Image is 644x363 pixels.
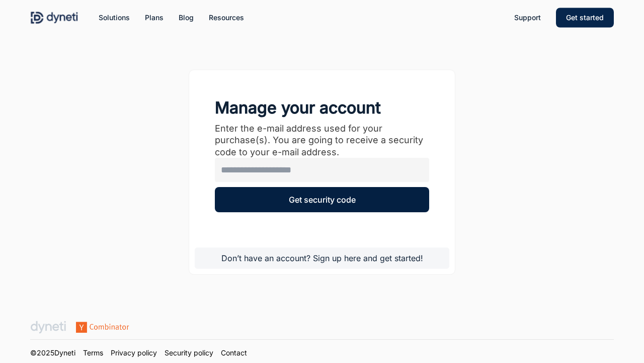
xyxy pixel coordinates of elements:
[514,12,541,23] a: Support
[514,13,541,22] span: Support
[111,348,157,357] a: Privacy policy
[99,13,130,22] span: Solutions
[215,187,429,212] button: Get security code
[145,12,164,23] a: Plans
[566,13,604,22] span: Get started
[30,10,78,25] img: Dyneti Technologies
[221,348,247,357] a: Contact
[556,12,614,23] a: Get started
[37,348,54,357] span: 2025
[99,12,130,23] a: Solutions
[179,12,194,23] a: Blog
[165,348,213,357] a: Security policy
[179,13,194,22] span: Blog
[215,101,429,114] div: Manage your account
[209,13,244,22] span: Resources
[83,348,103,357] a: Terms
[215,123,429,158] div: Enter the e-mail address used for your purchase(s). You are going to receive a security code to y...
[209,12,244,23] a: Resources
[30,348,75,357] a: ©2025Dyneti
[145,13,164,22] span: Plans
